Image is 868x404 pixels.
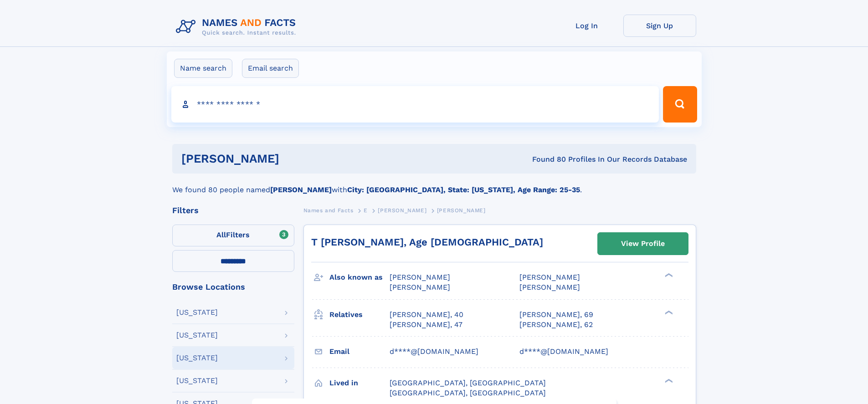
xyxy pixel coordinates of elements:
[378,207,426,214] span: [PERSON_NAME]
[270,185,332,194] b: [PERSON_NAME]
[390,283,450,291] span: [PERSON_NAME]
[550,15,623,37] a: Log In
[519,273,580,281] span: [PERSON_NAME]
[519,310,593,320] a: [PERSON_NAME], 69
[364,207,368,214] span: E
[663,378,673,384] div: ❯
[176,332,218,339] div: [US_STATE]
[176,309,218,316] div: [US_STATE]
[329,307,390,322] h3: Relatives
[172,174,696,195] div: We found 80 people named with .
[519,283,580,291] span: [PERSON_NAME]
[390,378,546,387] span: [GEOGRAPHIC_DATA], [GEOGRAPHIC_DATA]
[242,59,299,78] label: Email search
[172,15,303,39] img: Logo Names and Facts
[347,185,580,194] b: City: [GEOGRAPHIC_DATA], State: [US_STATE], Age Range: 25-35
[663,272,673,278] div: ❯
[364,205,368,216] a: E
[378,205,426,216] a: [PERSON_NAME]
[390,320,462,330] a: [PERSON_NAME], 47
[437,207,486,214] span: [PERSON_NAME]
[176,354,218,362] div: [US_STATE]
[172,225,294,246] label: Filters
[621,233,665,254] div: View Profile
[663,309,673,315] div: ❯
[174,59,232,78] label: Name search
[329,344,390,359] h3: Email
[181,153,406,164] h1: [PERSON_NAME]
[598,233,688,255] a: View Profile
[311,236,543,248] a: T [PERSON_NAME], Age [DEMOGRAPHIC_DATA]
[390,310,463,320] a: [PERSON_NAME], 40
[663,86,697,123] button: Search Button
[172,283,294,291] div: Browse Locations
[390,273,450,281] span: [PERSON_NAME]
[329,270,390,285] h3: Also known as
[216,230,226,239] span: All
[171,86,659,123] input: search input
[406,154,687,164] div: Found 80 Profiles In Our Records Database
[176,377,218,384] div: [US_STATE]
[329,375,390,391] h3: Lived in
[390,389,546,397] span: [GEOGRAPHIC_DATA], [GEOGRAPHIC_DATA]
[172,206,294,215] div: Filters
[303,205,354,216] a: Names and Facts
[623,15,696,37] a: Sign Up
[519,320,593,330] a: [PERSON_NAME], 62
